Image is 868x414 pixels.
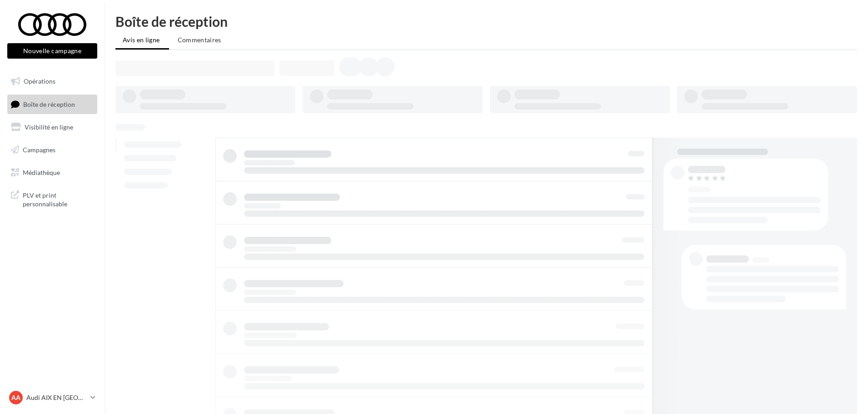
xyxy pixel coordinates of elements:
span: Commentaires [178,36,221,44]
span: PLV et print personnalisable [23,189,94,209]
span: Boîte de réception [23,100,75,108]
a: AA Audi AIX EN [GEOGRAPHIC_DATA] [7,389,97,406]
div: Boîte de réception [115,15,857,28]
span: Médiathèque [23,168,60,176]
p: Audi AIX EN [GEOGRAPHIC_DATA] [26,393,87,402]
span: Visibilité en ligne [25,123,73,131]
span: Campagnes [23,146,55,154]
a: PLV et print personnalisable [5,185,99,212]
span: Opérations [24,77,55,85]
span: AA [11,393,20,402]
button: Nouvelle campagne [7,43,97,59]
a: Campagnes [5,140,99,160]
a: Visibilité en ligne [5,118,99,137]
a: Opérations [5,72,99,91]
a: Médiathèque [5,163,99,182]
a: Boîte de réception [5,95,99,114]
